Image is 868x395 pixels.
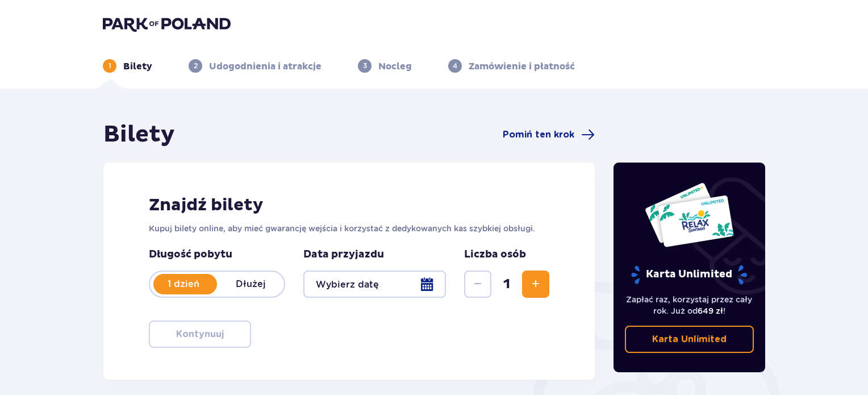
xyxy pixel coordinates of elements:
a: Pomiń ten krok [503,128,595,142]
span: Pomiń ten krok [503,128,574,141]
div: 3Nocleg [358,59,412,73]
div: 1Bilety [103,59,152,73]
span: 649 zł [698,306,723,315]
p: Dłużej [217,278,284,290]
img: Park of Poland logo [103,16,231,32]
div: 2Udogodnienia i atrakcje [189,59,322,73]
p: Data przyjazdu [303,248,384,261]
p: Kupuj bilety online, aby mieć gwarancję wejścia i korzystać z dedykowanych kas szybkiej obsługi. [149,223,549,234]
p: 2 [194,61,198,71]
p: 3 [363,61,367,71]
p: Zamówienie i płatność [469,60,575,73]
h2: Znajdź bilety [149,194,549,216]
img: Dwie karty całoroczne do Suntago z napisem 'UNLIMITED RELAX', na białym tle z tropikalnymi liśćmi... [644,182,735,248]
p: Liczba osób [464,248,526,261]
h1: Bilety [103,120,175,149]
p: Zapłać raz, korzystaj przez cały rok. Już od ! [625,294,754,317]
button: Zwiększ [522,271,549,298]
p: Kontynuuj [176,328,224,340]
span: 1 [494,276,520,293]
p: Karta Unlimited [652,333,727,346]
button: Zmniejsz [464,271,491,298]
p: Bilety [123,60,152,73]
div: 4Zamówienie i płatność [448,59,575,73]
p: 1 dzień [150,278,217,290]
button: Kontynuuj [149,321,251,348]
p: Długość pobytu [149,248,285,261]
p: 4 [453,61,457,71]
p: 1 [108,61,111,71]
a: Karta Unlimited [625,326,754,353]
p: Karta Unlimited [630,265,748,285]
p: Udogodnienia i atrakcje [209,60,322,73]
p: Nocleg [378,60,412,73]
